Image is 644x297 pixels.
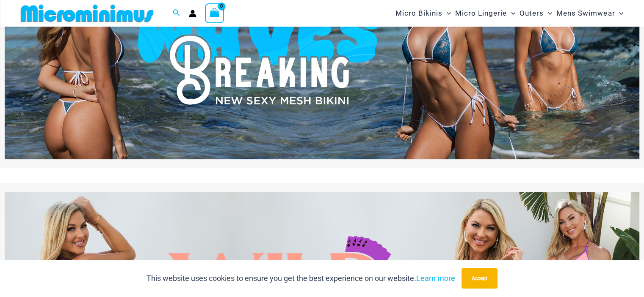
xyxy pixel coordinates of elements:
button: Accept [462,268,498,289]
a: Mens SwimwearMenu ToggleMenu Toggle [554,3,625,24]
img: MM SHOP LOGO FLAT [17,4,157,23]
p: This website uses cookies to ensure you get the best experience on our website. [146,272,455,285]
span: Menu Toggle [544,3,552,24]
a: OutersMenu ToggleMenu Toggle [517,3,554,24]
span: Menu Toggle [442,3,451,24]
a: Micro LingerieMenu ToggleMenu Toggle [453,3,517,24]
a: Learn more [416,274,455,283]
span: Menu Toggle [507,3,515,24]
span: Menu Toggle [615,3,623,24]
span: Micro Lingerie [455,3,507,24]
span: Outers [520,3,544,24]
a: Account icon link [189,10,196,17]
span: Micro Bikinis [395,3,442,24]
a: View Shopping Cart, empty [205,3,224,23]
span: Mens Swimwear [556,3,615,24]
nav: Site Navigation [392,1,627,25]
a: Micro BikinisMenu ToggleMenu Toggle [393,3,453,24]
a: Search icon link [173,8,180,19]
